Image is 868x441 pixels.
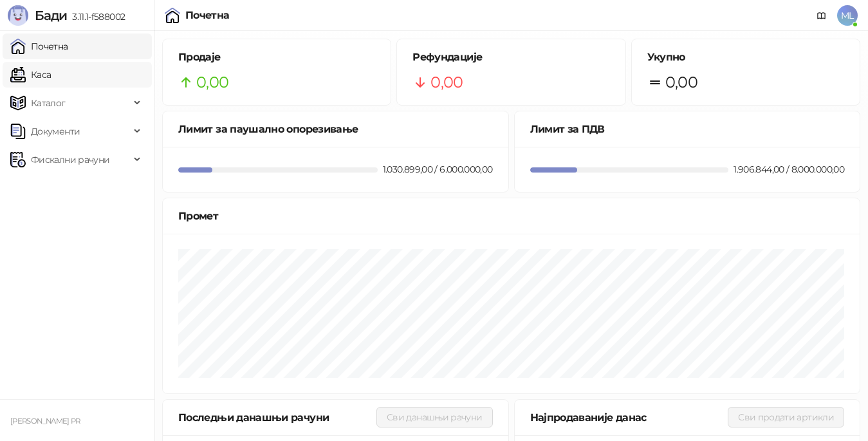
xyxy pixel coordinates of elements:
span: ML [837,5,858,26]
h5: Укупно [647,50,844,65]
div: Лимит за паушално опорезивање [178,121,493,137]
small: [PERSON_NAME] PR [10,417,80,426]
div: Последњи данашњи рачуни [178,409,376,426]
h5: Рефундације [412,50,609,65]
span: Фискални рачуни [31,147,109,173]
div: Почетна [185,10,230,21]
span: Документи [31,118,80,144]
span: Бади [35,8,67,23]
h5: Продаје [178,50,375,65]
span: 3.11.1-f588002 [67,11,125,23]
a: Каса [10,62,51,88]
div: Лимит за ПДВ [530,121,845,137]
div: Најпродаваније данас [530,409,728,426]
span: 0,00 [665,70,697,95]
button: Сви данашњи рачуни [376,407,492,427]
div: 1.030.899,00 / 6.000.000,00 [380,162,495,176]
div: Промет [178,208,844,224]
img: Logo [8,5,28,26]
span: Каталог [31,90,66,116]
span: 0,00 [196,70,228,95]
a: Почетна [10,33,68,59]
button: Сви продати артикли [728,407,844,427]
span: 0,00 [430,70,463,95]
div: 1.906.844,00 / 8.000.000,00 [731,162,847,176]
a: Документација [811,5,832,26]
